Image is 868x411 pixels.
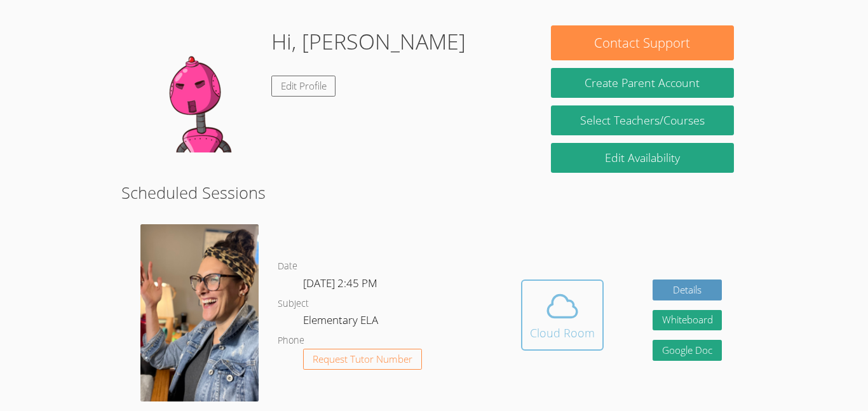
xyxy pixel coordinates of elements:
[303,349,422,370] button: Request Tutor Number
[653,280,722,300] a: Details
[521,280,604,351] button: Cloud Room
[303,311,381,333] dd: Elementary ELA
[551,105,734,135] a: Select Teachers/Courses
[278,296,309,312] dt: Subject
[313,354,412,364] span: Request Tutor Number
[271,25,466,58] h1: Hi, [PERSON_NAME]
[134,25,261,152] img: default.png
[121,180,747,205] h2: Scheduled Sessions
[278,333,304,349] dt: Phone
[530,324,595,342] div: Cloud Room
[551,68,734,98] button: Create Parent Account
[303,276,377,290] span: [DATE] 2:45 PM
[551,25,734,60] button: Contact Support
[551,143,734,173] a: Edit Availability
[653,340,722,361] a: Google Doc
[140,224,259,401] img: 1.png
[653,310,722,331] button: Whiteboard
[271,76,336,97] a: Edit Profile
[278,259,297,274] dt: Date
